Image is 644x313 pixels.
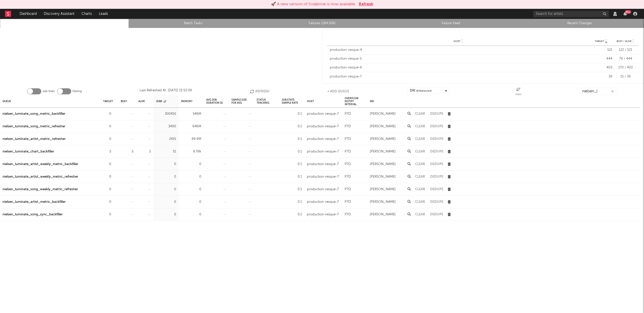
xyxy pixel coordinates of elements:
div: Host [307,96,314,107]
div: Jobs [156,96,166,107]
button: Clear [415,213,425,216]
div: DRI [410,88,432,94]
div: [PERSON_NAME] [370,212,396,218]
a: Batch Tasks [132,20,255,26]
button: Dedupe [430,188,443,191]
label: Polling [72,88,82,94]
div: 0.1 [282,186,302,192]
button: 99+ [623,12,627,16]
div: 0 [103,111,111,117]
input: Search for artists [533,11,609,17]
div: P7D [345,199,351,205]
div: [PERSON_NAME] [370,136,396,142]
div: production-resque-7 [307,186,339,192]
div: 0 [181,212,201,218]
div: Busy [121,96,127,107]
div: 15 / 39 [615,74,636,79]
div: production-resque-4 [330,48,587,53]
div: 39 [590,74,612,79]
div: production-resque-5 [330,56,587,61]
div: 0.1 [282,161,302,167]
button: Clear [415,112,425,115]
span: Target [595,40,604,43]
div: 546M [181,111,201,117]
a: nielsen_luminate_song_metric_backfiller [3,111,65,117]
a: Failure Feed [389,20,512,26]
div: Avg Job Duration (s) [206,96,226,107]
span: Host [454,40,460,43]
div: 5 [121,149,133,155]
span: Busy / Alive [617,40,632,43]
div: 0 [156,199,176,205]
div: Last Refreshed At: [DATE] 15:53:09 [140,88,192,95]
div: 0 [103,186,111,192]
div: production-resque-7 [330,74,587,79]
button: Dedupe [430,125,443,128]
div: 0 [156,161,176,167]
div: [PERSON_NAME] [370,124,396,130]
div: 0.1 [282,212,302,218]
div: 0 [156,212,176,218]
div: production-resque-7 [307,174,339,180]
button: Clear [415,200,425,204]
div: 0.1 [282,174,302,180]
div: 0.1 [282,111,302,117]
button: Clear [415,137,425,141]
button: Clear [415,125,425,128]
div: 8.78k [181,149,201,155]
div: Sample Size For Avg [231,96,252,107]
div: 2415 [156,136,176,142]
div: nielsen_luminate_artist_metric_refresher [3,136,66,142]
div: 521 [590,48,612,53]
div: [PERSON_NAME] [370,174,396,180]
div: 🚀 A new version of Sodatone is now available. [271,1,356,7]
button: Clear [415,150,425,153]
a: Charts [78,9,95,19]
div: DRI [370,96,374,107]
a: Discovery Assistant [40,9,78,19]
div: [PERSON_NAME] [370,199,396,205]
div: 89.9M [181,136,201,142]
div: P7D [345,186,351,192]
div: 0 [103,124,111,130]
div: Overflow Notify Interval [345,96,365,107]
div: 79 / 444 [615,56,636,61]
div: 0.1 [282,149,302,155]
div: 0 [181,186,201,192]
a: Dashboard [16,9,40,19]
div: P7D [345,174,351,180]
div: 0 [156,174,176,180]
div: [PERSON_NAME] [370,111,396,117]
a: Failures (284,506) [260,20,384,26]
button: + Add Queue [327,88,349,95]
div: 99 + [625,10,631,14]
div: production-resque-7 [307,149,339,155]
div: 0 [103,161,111,167]
a: nielsen_luminate_chart_backfiller [3,149,54,155]
a: nielsen_luminate_song_metric_refresher [3,124,65,130]
div: P7D [345,149,351,155]
div: production-resque-7 [307,124,339,130]
div: 0 [181,161,201,167]
button: Dedupe [430,213,443,216]
div: 0 [181,199,201,205]
div: 122 / 521 [615,48,636,53]
a: nielsen_luminate_song_weekly_metric_refresher [3,186,78,192]
a: nielsen_luminate_artist_weekly_metric_backfiller [3,161,78,167]
div: Alive [138,96,145,107]
div: 444 [590,56,612,61]
a: nielsen_luminate_artist_weekly_metric_refresher [3,174,78,180]
div: Job Stats Sample Rate [282,96,302,107]
div: 646M [181,124,201,130]
button: Clear [415,163,425,166]
div: Memory [181,96,192,107]
div: production-resque-6 [330,65,587,70]
a: nielsen_luminate_song_sync_backfiller [3,212,63,218]
a: nielsen_luminate_artist_metric_backfiller [3,199,66,205]
div: production-resque-7 [307,199,339,205]
span: ( 8 / 8 selected) [416,88,432,94]
div: 0 [181,174,201,180]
